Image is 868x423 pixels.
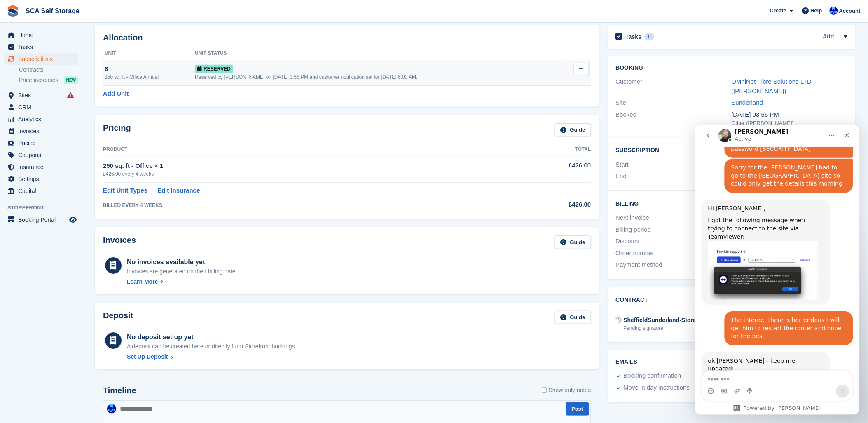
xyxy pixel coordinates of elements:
[616,213,732,223] div: Next invoice
[624,316,735,324] div: SheffieldSunderland-Storage-Agreement
[616,296,648,309] h2: Contract
[18,125,68,137] span: Invoices
[624,371,681,381] div: Booking confirmation
[103,170,500,178] div: £426.00 every 4 weeks
[4,41,78,53] a: menu
[64,76,78,84] div: NEW
[18,185,68,197] span: Capital
[4,89,78,101] a: menu
[500,156,591,182] td: £426.00
[18,173,68,185] span: Settings
[624,383,690,393] div: Move in day instructions
[732,119,847,127] div: Other ([PERSON_NAME])
[616,249,732,258] div: Order number
[616,110,732,127] div: Booked
[616,98,732,108] div: Site
[103,123,131,137] h2: Pricing
[127,352,168,361] div: Set Up Deposit
[18,29,68,41] span: Home
[616,77,732,96] div: Customer
[195,47,562,60] th: Unit Status
[103,33,591,42] h2: Allocation
[18,89,68,101] span: Sites
[18,137,68,149] span: Pricing
[103,235,136,249] h2: Invoices
[103,143,500,156] th: Product
[555,235,591,249] a: Guide
[127,267,237,276] div: Invoices are generated on their billing date.
[103,89,129,99] a: Add Unit
[616,146,847,154] h2: Subscription
[4,173,78,185] a: menu
[770,7,786,15] span: Create
[7,204,82,212] span: Storefront
[157,186,200,195] a: Edit Insurance
[68,215,78,225] a: Preview store
[105,73,195,81] div: 250 sq. ft - Office Annual
[732,99,763,106] a: Sunderland
[18,149,68,161] span: Coupons
[19,66,78,74] a: Contracts
[103,186,147,195] a: Edit Unit Types
[830,7,838,15] img: Kelly Neesham
[127,277,237,286] a: Learn More
[616,225,732,235] div: Billing period
[127,332,297,342] div: No deposit set up yet
[4,53,78,65] a: menu
[616,359,847,365] h2: Emails
[18,214,68,226] span: Booking Portal
[645,33,654,40] div: 0
[18,161,68,173] span: Insurance
[127,277,158,286] div: Learn More
[616,160,732,169] div: Start
[127,342,297,351] p: A deposit can be created here or directly from Storefront bookings.
[105,64,195,74] div: 8
[22,4,83,18] a: SCA Self Storage
[500,200,591,209] div: £426.00
[616,237,732,246] div: Discount
[195,65,233,73] span: Reserved
[18,41,68,53] span: Tasks
[127,352,297,361] a: Set Up Deposit
[18,53,68,65] span: Subscriptions
[107,404,116,414] img: Kelly Neesham
[103,311,133,324] h2: Deposit
[4,214,78,226] a: menu
[616,172,732,181] div: End
[195,73,562,81] div: Reserved by [PERSON_NAME] on [DATE] 3:56 PM and customer notification set for [DATE] 6:00 AM.
[127,257,237,267] div: No invoices available yet
[542,386,591,395] label: Show only notes
[19,75,78,85] a: Price increases NEW
[18,113,68,125] span: Analytics
[4,137,78,149] a: menu
[4,29,78,41] a: menu
[542,386,547,395] input: Show only notes
[624,324,735,332] div: Pending signature
[732,78,812,94] a: OMniNet Fibre Solutions LTD ([PERSON_NAME])
[839,7,861,15] span: Account
[103,161,500,171] div: 250 sq. ft - Office × 1
[103,386,136,395] h2: Timeline
[616,199,847,207] h2: Billing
